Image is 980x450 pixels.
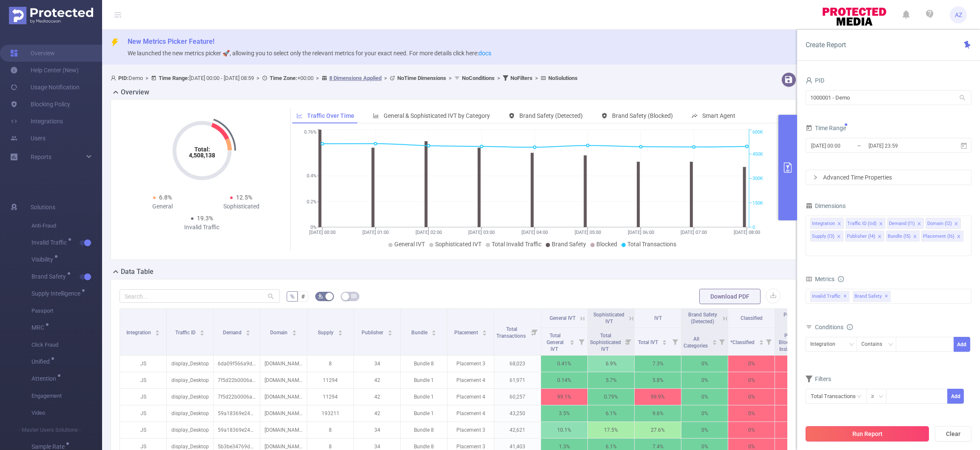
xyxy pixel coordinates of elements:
[847,231,875,242] div: Publisher (l4)
[935,426,971,441] button: Clear
[887,218,924,229] li: Demand (l1)
[260,422,307,438] p: [DOMAIN_NAME]
[877,234,882,239] i: icon: close
[806,276,835,282] span: Metrics
[236,194,252,201] span: 12.5%
[888,231,911,242] div: Bundle (l5)
[307,356,353,372] p: 8
[845,231,884,242] li: Publisher (l4)
[548,75,578,81] b: No Solutions
[730,339,756,345] span: *Classified
[947,389,964,404] button: Add
[362,330,385,336] span: Publisher
[354,356,400,372] p: 34
[118,75,128,81] b: PID:
[304,130,316,135] tspan: 0.76%
[446,75,454,81] span: >
[775,372,821,388] p: 0%
[296,113,302,119] i: icon: line-chart
[175,330,197,336] span: Traffic ID
[533,75,541,81] span: >
[432,329,436,331] i: icon: caret-up
[810,218,844,229] li: Integration
[806,77,812,84] i: icon: user
[810,337,841,351] div: Integration
[494,422,541,438] p: 42,621
[779,333,799,352] span: Pre-Blocking Insights
[10,113,63,130] a: Integrations
[10,130,46,147] a: Users
[31,256,56,262] span: Visibility
[775,389,821,405] p: 0%
[31,376,59,382] span: Attention
[121,267,154,277] h2: Data Table
[596,241,617,248] span: Blocked
[806,426,929,441] button: Run Report
[307,174,316,179] tspan: 0.4%
[702,112,735,119] span: Smart Agent
[593,312,624,325] span: Sophisticated IVT
[529,309,541,355] i: Filter menu
[307,422,353,438] p: 8
[954,337,970,352] button: Add
[167,422,213,438] p: display_Desktop
[923,231,954,242] div: Placement (l6)
[806,77,824,84] span: PID
[111,75,578,81] span: Demo [DATE] 00:00 - [DATE] 08:59 +00:00
[31,291,83,296] span: Supply Intelligence
[338,329,343,334] div: Sort
[927,218,952,229] div: Domain (l2)
[812,218,835,229] div: Integration
[681,230,707,235] tspan: [DATE] 07:00
[492,241,541,248] span: Total Invalid Traffic
[270,330,289,336] span: Domain
[159,194,172,201] span: 6.8%
[635,389,681,405] p: 99.9%
[681,389,728,405] p: 0%
[921,231,963,242] li: Placement (l6)
[462,75,495,81] b: No Conditions
[214,372,260,388] p: 7f5d22b0006ab5a
[759,339,764,344] div: Sort
[401,372,447,388] p: Bundle 1
[588,389,634,405] p: 0.79%
[871,389,880,403] div: ≥
[837,222,841,227] i: icon: close
[843,291,847,302] span: ✕
[111,38,119,47] i: icon: thunderbolt
[494,372,541,388] p: 61,971
[31,336,102,353] span: Click Fraud
[612,112,673,119] span: Brand Safety (Blocked)
[926,218,961,229] li: Domain (l2)
[10,62,79,79] a: Help Center (New)
[401,422,447,438] p: Bundle 8
[143,75,151,81] span: >
[699,289,761,304] button: Download PDF
[541,405,587,422] p: 3.5%
[712,342,717,344] i: icon: caret-down
[447,422,494,438] p: Placement 3
[627,230,654,235] tspan: [DATE] 06:00
[120,372,166,388] p: JS
[681,422,728,438] p: 0%
[167,389,213,405] p: display_Desktop
[435,241,481,248] span: Sophisticated IVT
[759,339,763,341] i: icon: caret-up
[728,405,775,422] p: 0%
[806,125,846,131] span: Time Range
[246,329,251,331] i: icon: caret-up
[384,112,490,119] span: General & Sophisticated IVT by Category
[752,151,763,157] tspan: 450K
[329,75,382,81] u: 8 Dimensions Applied
[394,241,425,248] span: General IVT
[155,329,160,331] i: icon: caret-up
[741,315,763,321] span: Classified
[588,372,634,388] p: 5.7%
[121,87,149,97] h2: Overview
[716,328,728,355] i: Filter menu
[494,389,541,405] p: 60,257
[167,372,213,388] p: display_Desktop
[806,376,831,382] span: Filters
[810,231,843,242] li: Supply (l3)
[847,218,877,229] div: Traffic ID (tid)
